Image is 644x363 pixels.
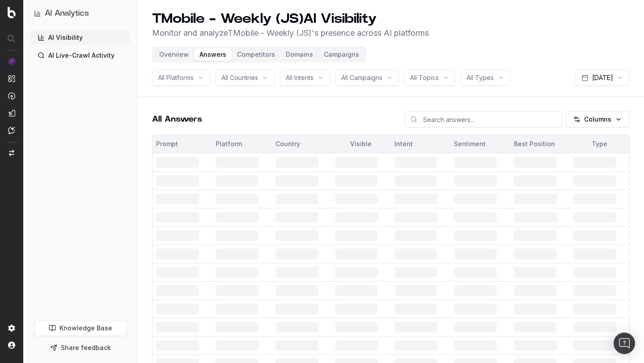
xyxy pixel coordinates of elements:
a: Knowledge Base [34,320,127,336]
span: All Topics [410,73,439,82]
input: Search answers... [405,111,562,127]
p: Monitor and analyze TMobile - Weekly (JS) 's presence across AI platforms [152,27,429,39]
img: My account [8,342,15,349]
button: Overview [154,48,194,61]
div: Country [275,139,328,148]
img: Assist [8,127,15,134]
img: Intelligence [8,75,15,82]
span: All Campaigns [341,73,382,82]
img: Activation [8,92,15,100]
button: Campaigns [318,48,364,61]
span: All Countries [221,73,258,82]
h1: AI Analytics [45,7,89,20]
h2: All Answers [152,113,202,126]
img: Botify logo [8,7,16,18]
div: Best Position [514,139,566,148]
img: Studio [8,110,15,117]
div: Prompt [156,139,208,148]
div: Type [573,139,626,148]
img: Switch project [9,150,14,156]
a: AI Live-Crawl Activity [30,48,130,63]
button: Domains [280,48,318,61]
button: Competitors [232,48,280,61]
div: Intent [394,139,447,148]
div: Platform [216,139,268,148]
div: Open Intercom Messenger [614,333,635,354]
button: Columns [566,111,630,127]
a: AI Visibility [30,30,130,45]
div: Visible [335,139,387,148]
button: Answers [194,48,232,61]
span: All Platforms [158,73,194,82]
span: All Intents [286,73,314,82]
img: Analytics [8,58,15,65]
button: AI Analytics [34,7,127,20]
h1: TMobile - Weekly (JS) AI Visibility [152,11,429,27]
img: Setting [8,325,15,332]
div: Sentiment [454,139,506,148]
button: Share feedback [34,340,127,356]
